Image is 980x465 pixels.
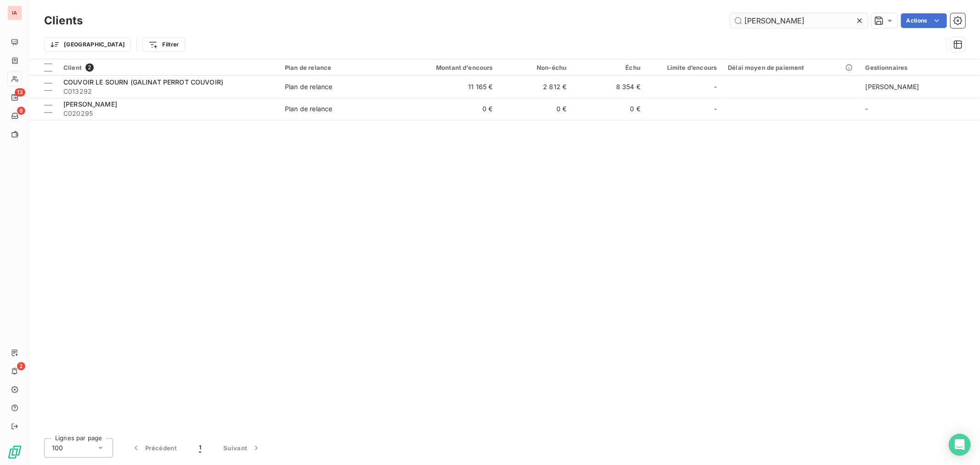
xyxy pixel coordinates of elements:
div: Plan de relance [285,82,332,91]
span: - [866,105,868,113]
td: 0 € [572,98,646,120]
span: 2 [85,63,94,72]
span: 13 [15,88,25,96]
span: 2 [17,362,25,370]
div: Plan de relance [285,104,332,113]
span: - [714,104,717,113]
div: Gestionnaires [866,64,974,71]
span: 100 [52,443,63,453]
div: Délai moyen de paiement [728,64,854,71]
div: Non-échu [504,64,567,71]
span: C013292 [63,87,274,96]
span: 8 [17,107,25,115]
span: [PERSON_NAME] [866,83,919,91]
td: 8 354 € [572,76,646,98]
div: Montant d'encours [405,64,493,71]
div: Limite d’encours [651,64,717,71]
h3: Clients [44,12,83,29]
input: Rechercher [730,13,868,28]
span: 1 [199,443,201,453]
button: Filtrer [142,37,185,52]
td: 0 € [498,98,572,120]
span: - [714,82,717,91]
div: IA [7,6,22,20]
span: Client [63,64,82,71]
td: 11 165 € [399,76,498,98]
button: [GEOGRAPHIC_DATA] [44,37,131,52]
div: Échu [578,64,640,71]
img: Logo LeanPay [7,445,22,459]
button: Précédent [120,438,188,458]
button: Actions [901,13,947,28]
span: C020295 [63,109,274,118]
span: COUVOIR LE SOURN (GALINAT PERROT COUVOIR) [63,78,223,86]
td: 0 € [399,98,498,120]
div: Open Intercom Messenger [949,434,971,456]
button: Suivant [212,438,272,458]
span: [PERSON_NAME] [63,100,117,108]
td: 2 812 € [498,76,572,98]
button: 1 [188,438,212,458]
div: Plan de relance [285,64,394,71]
